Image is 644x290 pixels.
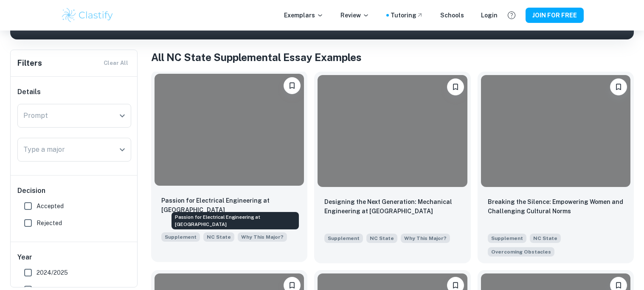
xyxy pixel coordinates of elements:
span: Supplement [324,234,363,243]
span: NC State [530,234,561,243]
button: Help and Feedback [504,8,519,22]
button: Open [116,144,128,156]
a: Please log in to bookmark exemplarsPassion for Electrical Engineering at NC StateSupplementNC Sta... [151,72,307,263]
h6: Decision [17,186,131,196]
span: Explain why you selected the first choice academic program above and why you are interested in st... [238,231,287,242]
a: Please log in to bookmark exemplarsBreaking the Silence: Empowering Women and Challenging Cultura... [478,72,634,263]
a: Login [481,11,498,20]
p: Breaking the Silence: Empowering Women and Challenging Cultural Norms [488,197,624,216]
a: Tutoring [391,11,423,20]
span: Explain why you selected the first choice academic program above and why you are interested in st... [401,233,450,243]
button: Please log in to bookmark exemplars [447,78,464,95]
span: Why This Major? [241,233,284,241]
span: Supplement [161,232,200,242]
p: Review [340,11,369,20]
span: Why This Major? [404,234,447,242]
p: Passion for Electrical Engineering at NC State [161,196,297,215]
h6: Filters [17,57,42,69]
button: JOIN FOR FREE [526,8,584,23]
img: Clastify logo [61,7,115,24]
button: Please log in to bookmark exemplars [284,77,301,94]
span: Rejected [37,218,62,228]
span: NC State [366,234,397,243]
h1: All NC State Supplemental Essay Examples [151,50,634,65]
h6: Details [17,87,131,97]
span: Overcoming Obstacles [491,248,551,256]
button: Please log in to bookmark exemplars [610,78,627,95]
span: Accepted [37,201,64,211]
span: Supplement [488,234,526,243]
p: Designing the Next Generation: Mechanical Engineering at NC State [324,197,460,216]
a: Please log in to bookmark exemplarsDesigning the Next Generation: Mechanical Engineering at NC St... [314,72,470,263]
span: NC State [203,232,234,242]
div: Passion for Electrical Engineering at [GEOGRAPHIC_DATA] [172,212,299,229]
a: Schools [440,11,464,20]
span: 2024/2025 [37,268,68,277]
p: Exemplars [284,11,323,20]
span: Discuss any other obstacles and/or hardships that you have encountered that have affected you per... [488,246,554,257]
button: Open [116,110,128,122]
h6: Year [17,252,131,262]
